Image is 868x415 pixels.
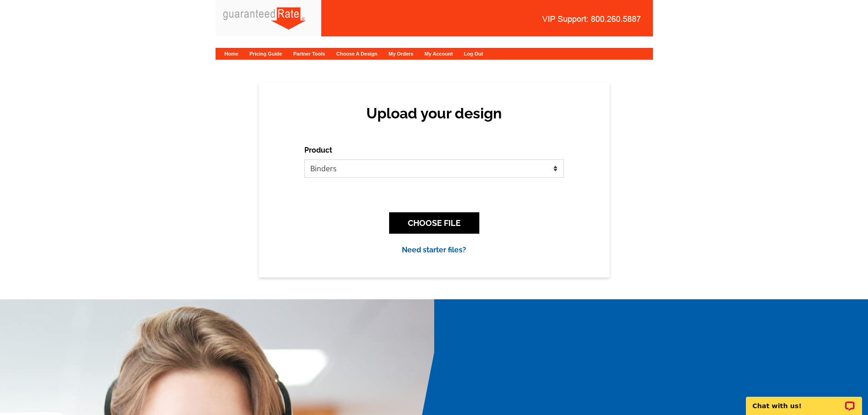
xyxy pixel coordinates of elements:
a: Log Out [464,51,483,56]
a: Pricing Guide [250,51,282,56]
a: Need starter files? [402,246,466,254]
a: Home [225,51,239,56]
iframe: LiveChat chat widget [740,386,868,415]
a: Choose A Design [336,51,377,56]
h2: Upload your design [313,105,555,122]
a: My Orders [389,51,413,56]
a: Partner Tools [293,51,325,56]
label: Product [304,145,332,156]
button: CHOOSE FILE [389,212,479,234]
a: My Account [425,51,453,56]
